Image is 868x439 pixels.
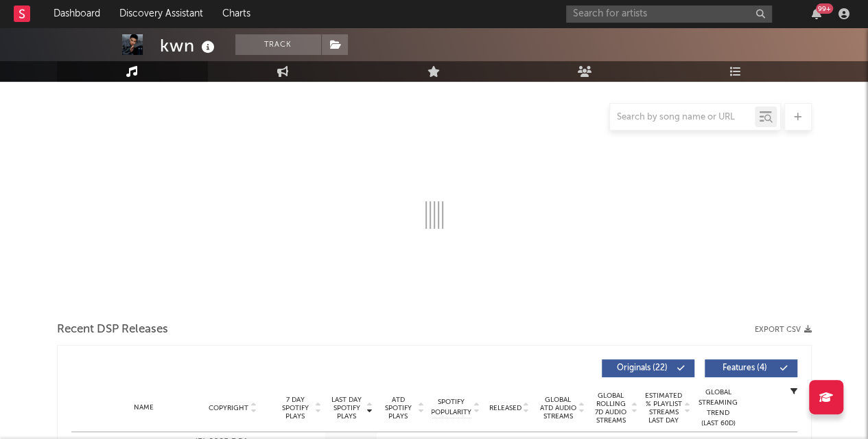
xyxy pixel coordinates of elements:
button: Export CSV [755,326,812,334]
div: kwn [160,34,218,57]
button: Originals(22) [602,359,694,377]
span: Spotify Popularity [431,397,471,418]
div: 99 + [816,3,833,14]
span: Originals ( 22 ) [611,364,674,372]
span: Estimated % Playlist Streams Last Day [645,392,683,425]
span: Global ATD Audio Streams [539,396,577,420]
input: Search by song name or URL [610,112,755,123]
input: Search for artists [566,5,772,23]
span: ATD Spotify Plays [380,396,417,420]
span: 7 Day Spotify Plays [277,396,314,420]
button: 99+ [812,8,821,19]
button: Features(4) [705,359,797,377]
div: Name [99,403,189,413]
button: Track [235,34,321,55]
span: Recent DSP Releases [57,322,168,338]
span: Global Rolling 7D Audio Streams [592,392,630,425]
span: Last Day Spotify Plays [329,396,365,420]
span: Features ( 4 ) [714,364,777,372]
span: Released [489,404,521,412]
div: Global Streaming Trend (Last 60D) [698,387,739,429]
span: Copyright [209,404,248,412]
